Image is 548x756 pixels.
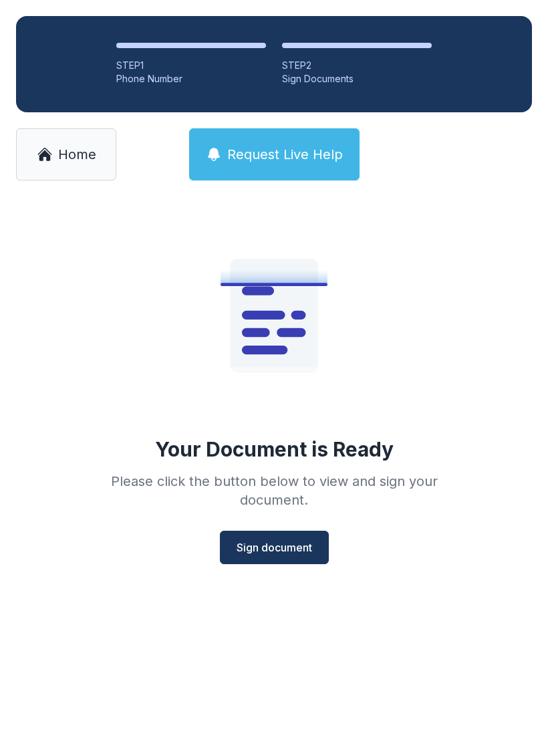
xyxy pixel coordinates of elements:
div: Your Document is Ready [155,437,394,461]
span: Home [58,145,96,164]
span: Sign document [237,539,312,555]
div: Sign Documents [282,72,432,86]
div: STEP 2 [282,59,432,72]
span: Request Live Help [227,145,343,164]
div: STEP 1 [116,59,266,72]
div: Please click the button below to view and sign your document. [82,472,466,509]
div: Phone Number [116,72,266,86]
